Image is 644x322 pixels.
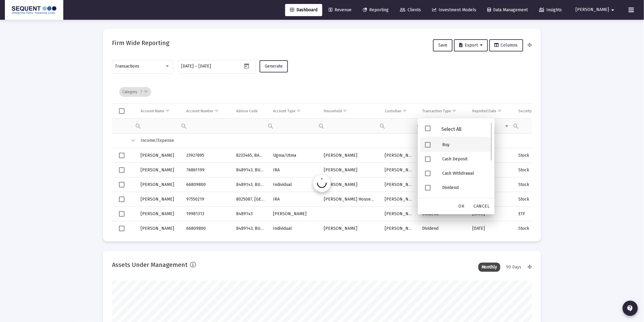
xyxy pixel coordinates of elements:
a: Data Management [483,4,533,16]
td: Ugma/Utma [269,148,320,163]
td: Column Custodian [381,104,418,118]
td: [PERSON_NAME] [381,163,418,177]
span: Clients [400,7,421,12]
td: 23927895 [182,148,232,163]
div: Cancel [471,201,492,212]
div: Account Type [273,109,296,114]
span: Save [438,43,447,48]
div: Reported Date [473,109,497,114]
span: Show filter options for column 'Transaction Type' [452,109,457,113]
span: OK [459,204,465,209]
div: Select row [119,211,124,217]
td: [PERSON_NAME] [381,207,418,221]
a: Clients [395,4,426,16]
input: Start date [181,64,194,69]
td: [PERSON_NAME] [381,221,418,236]
span: Insights [539,7,562,12]
td: Individual [269,177,320,192]
td: 66809800 [182,221,232,236]
td: Column Reported Date [468,104,514,118]
td: [PERSON_NAME] [136,221,182,236]
span: Cancel [474,204,490,209]
input: End date [199,64,228,69]
div: Filter options [418,118,495,214]
td: [PERSON_NAME] [320,221,381,236]
div: Data grid toolbar [119,80,528,103]
td: [PERSON_NAME] [269,207,320,221]
div: Advisor Code [236,109,258,114]
div: Household [324,109,342,114]
td: [PERSON_NAME] [136,207,182,221]
span: [PERSON_NAME] [576,7,609,12]
button: Export [454,39,488,51]
td: 8025087, [GEOGRAPHIC_DATA] [232,192,269,207]
span: Revenue [329,7,352,12]
a: Investment Models [427,4,481,16]
td: IRA [269,192,320,207]
div: Cash Withdrawal [437,166,492,180]
span: Show filter options for column 'Account Name' [165,109,170,113]
td: [PERSON_NAME] [381,148,418,163]
div: Account Name [141,109,164,114]
td: Column Security Type [514,104,558,118]
a: Dashboard [285,4,322,16]
td: 8489143, BU1V [232,221,269,236]
button: Save [433,39,453,51]
td: Filter cell [381,118,418,133]
td: Individual [269,221,320,236]
div: Select row [119,153,124,158]
div: OK [452,201,471,212]
span: Transactions [115,64,140,69]
td: [PERSON_NAME] Household [320,192,381,207]
td: 8489143 [232,207,269,221]
span: Show filter options for column 'Account Number' [214,109,219,113]
td: 8233465, BAKW [232,148,269,163]
a: Reporting [358,4,394,16]
div: Select row [119,197,124,202]
td: [PERSON_NAME] [136,148,182,163]
div: Dividend [437,180,492,195]
td: 66809800 [182,177,232,192]
td: [PERSON_NAME] [136,192,182,207]
td: [PERSON_NAME] [136,177,182,192]
td: [PERSON_NAME] [320,163,381,177]
span: Columns [495,43,518,48]
span: Reporting [363,7,389,12]
span: Dashboard [290,7,317,12]
img: Dashboard [9,4,59,16]
div: Transaction Type [422,109,451,114]
span: Data Management [488,7,528,12]
span: Investment Models [432,7,476,12]
td: Collapse [127,134,136,148]
span: Show filter options for column 'Account Type' [297,109,301,113]
div: 90 Days [503,263,525,272]
td: Column Account Number [182,104,232,118]
td: Stock [514,163,558,177]
td: 8489143, BU1V [232,163,269,177]
div: Monthly [478,263,500,272]
td: Filter cell [269,118,320,133]
td: Column Advisor Code [232,104,269,118]
span: Show filter options for column 'Reported Date' [498,109,502,113]
td: 8489143, BU1V [232,177,269,192]
div: Security Type [518,109,541,114]
td: [DATE] [468,221,514,236]
span: Show filter options for column 'Household' [343,109,347,113]
td: 19981313 [182,207,232,221]
h2: Assets Under Management [112,260,187,270]
div: Buy [437,138,492,152]
td: Stock [514,192,558,207]
span: – [195,64,198,69]
td: 97550219 [182,192,232,207]
td: Column Household [320,104,381,118]
td: IRA [269,163,320,177]
td: Column Transaction Type [418,104,468,118]
button: Open calendar [242,61,251,70]
mat-icon: arrow_drop_down [609,4,617,16]
div: Select All [431,127,472,132]
td: Stock [514,148,558,163]
td: Column Account Type [269,104,320,118]
div: Select row [119,182,124,187]
td: [PERSON_NAME] [320,148,381,163]
mat-icon: contact_support [627,305,634,312]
